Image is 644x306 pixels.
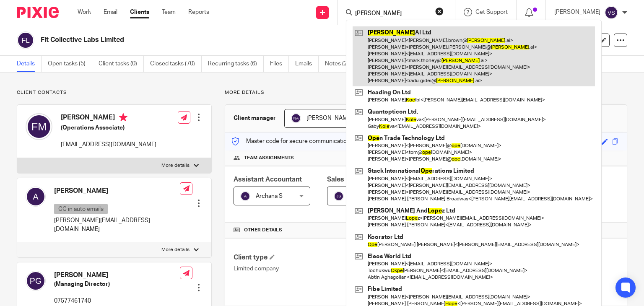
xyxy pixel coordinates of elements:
[119,113,127,122] i: Primary
[234,114,276,122] h3: Client manager
[26,113,52,140] img: svg%3E
[270,56,289,72] a: Files
[327,176,369,183] span: Sales Person
[306,115,353,121] span: [PERSON_NAME]
[54,187,180,195] h4: [PERSON_NAME]
[162,8,176,16] a: Team
[17,56,42,72] a: Details
[61,140,156,149] p: [EMAIL_ADDRESS][DOMAIN_NAME]
[54,204,108,214] p: CC in auto emails
[325,56,356,72] a: Notes (2)
[208,56,264,72] a: Recurring tasks (6)
[161,162,190,169] p: More details
[334,191,344,201] img: svg%3E
[17,7,59,18] img: Pixie
[234,176,302,183] span: Assistant Accountant
[295,56,319,72] a: Emails
[244,227,282,233] span: Other details
[104,8,117,16] a: Email
[605,6,618,19] img: svg%3E
[240,191,250,201] img: svg%3E
[54,297,180,305] p: 07577461740
[99,56,144,72] a: Client tasks (0)
[54,280,180,288] h5: (Managing Director)
[17,89,212,96] p: Client contacts
[41,36,419,44] h2: Fit Collective Labs Limited
[231,137,376,145] p: Master code for secure communications and files
[61,124,156,132] h5: (Operations Associate)
[435,7,444,16] button: Clear
[188,8,209,16] a: Reports
[354,10,430,18] input: Search
[61,113,156,124] h4: [PERSON_NAME]
[78,8,91,16] a: Work
[26,187,46,207] img: svg%3E
[256,193,283,199] span: Archana S
[234,265,426,273] p: Limited company
[54,216,180,233] p: [PERSON_NAME][EMAIL_ADDRESS][DOMAIN_NAME]
[244,155,294,161] span: Team assignments
[161,246,190,253] p: More details
[150,56,202,72] a: Closed tasks (70)
[291,113,301,123] img: svg%3E
[26,271,46,291] img: svg%3E
[234,253,426,262] h4: Client type
[17,31,34,49] img: svg%3E
[475,9,508,15] span: Get Support
[54,271,180,280] h4: [PERSON_NAME]
[48,56,92,72] a: Open tasks (5)
[225,89,627,96] p: More details
[554,8,600,16] p: [PERSON_NAME]
[130,8,149,16] a: Clients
